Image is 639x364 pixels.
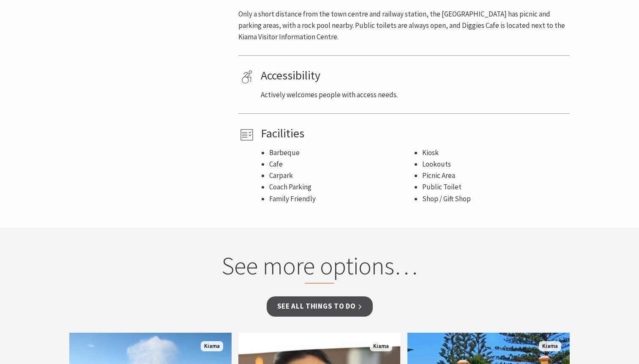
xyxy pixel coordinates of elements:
[269,170,414,181] li: Carpark
[267,296,373,316] a: See all Things To Do
[261,68,567,83] h4: Accessibility
[269,193,414,205] li: Family Friendly
[269,159,414,170] li: Cafe
[422,170,567,181] li: Picnic Area
[422,181,567,193] li: Public Toilet
[158,251,481,284] h2: See more options…
[261,126,567,141] h4: Facilities
[422,147,567,159] li: Kiosk
[370,341,392,352] span: Kiama
[269,181,414,193] li: Coach Parking
[238,8,570,43] p: Only a short distance from the town centre and railway station, the [GEOGRAPHIC_DATA] has picnic ...
[269,147,414,159] li: Barbeque
[422,193,567,205] li: Shop / Gift Shop
[422,159,567,170] li: Lookouts
[539,341,561,352] span: Kiama
[261,89,567,101] p: Actively welcomes people with access needs.
[201,341,223,352] span: Kiama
